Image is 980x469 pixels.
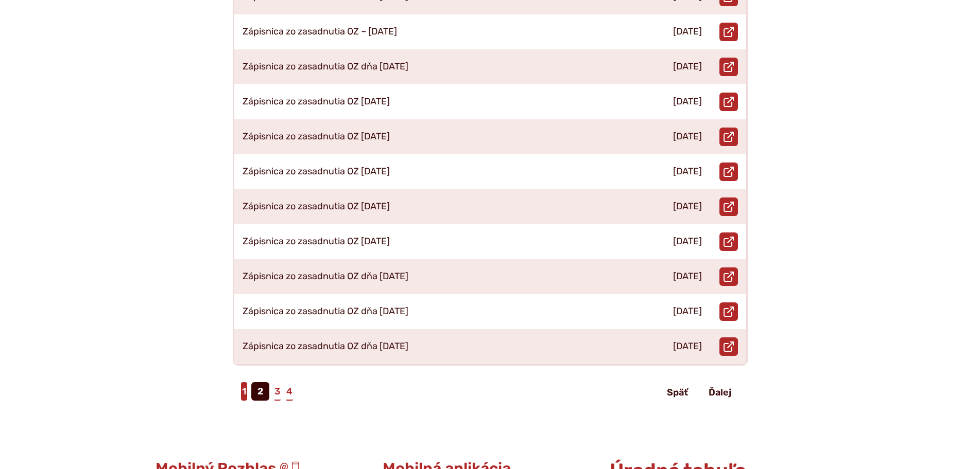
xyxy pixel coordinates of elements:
[243,26,397,38] p: Zápisnica zo zasadnutia OZ – [DATE]
[243,201,390,212] p: Zápisnica zo zasadnutia OZ [DATE]
[667,387,688,398] span: Späť
[243,341,408,352] p: Zápisnica zo zasadnutia OZ dňa [DATE]
[673,341,702,352] p: [DATE]
[243,96,390,107] p: Zápisnica zo zasadnutia OZ [DATE]
[243,131,390,142] p: Zápisnica zo zasadnutia OZ [DATE]
[285,382,294,401] a: 4
[659,383,696,402] a: Späť
[251,382,269,401] span: 2
[241,382,247,401] a: 1
[673,236,702,247] p: [DATE]
[673,166,702,177] p: [DATE]
[273,382,281,401] a: 3
[700,383,740,402] a: Ďalej
[243,61,408,73] p: Zápisnica zo zasadnutia OZ dňa [DATE]
[709,387,731,398] span: Ďalej
[673,26,702,38] p: [DATE]
[673,131,702,142] p: [DATE]
[243,271,408,282] p: Zápisnica zo zasadnutia OZ dňa [DATE]
[673,96,702,107] p: [DATE]
[243,166,390,177] p: Zápisnica zo zasadnutia OZ [DATE]
[243,306,408,317] p: Zápisnica zo zasadnutia OZ dňa [DATE]
[673,201,702,212] p: [DATE]
[673,61,702,73] p: [DATE]
[673,271,702,282] p: [DATE]
[673,306,702,317] p: [DATE]
[243,236,390,247] p: Zápisnica zo zasadnutia OZ [DATE]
